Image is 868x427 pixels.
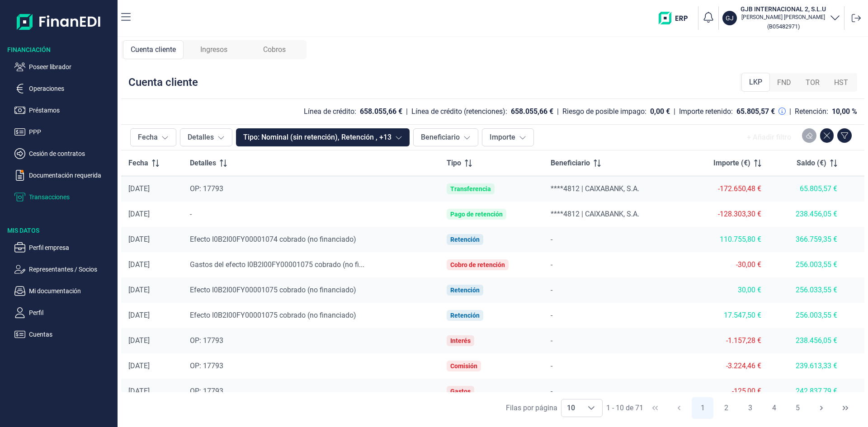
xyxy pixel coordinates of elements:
[691,235,761,244] div: 110.755,80 €
[450,388,471,395] div: Gastos
[450,286,480,294] div: Retención
[691,387,761,396] div: -125,00 €
[551,235,552,244] span: -
[736,107,775,116] div: 65.805,57 €
[739,397,761,419] button: Page 3
[716,397,737,419] button: Page 2
[29,170,114,181] p: Documentación requerida
[691,286,761,295] div: 30,00 €
[29,242,114,253] p: Perfil empresa
[29,286,114,296] p: Mi documentación
[29,105,114,116] p: Préstamos
[29,83,114,94] p: Operaciones
[776,286,838,295] div: 256.033,55 €
[128,387,175,396] div: [DATE]
[128,235,175,244] div: [DATE]
[749,77,762,88] span: LKP
[741,14,826,21] p: [PERSON_NAME] [PERSON_NAME]
[29,127,114,137] p: PPP
[14,307,114,318] button: Perfil
[741,73,770,92] div: LKP
[776,184,838,193] div: 65.805,57 €
[776,336,838,345] div: 238.456,05 €
[450,312,480,319] div: Retención
[482,128,534,146] button: Importe
[190,158,216,169] span: Detalles
[200,44,227,55] span: Ingresos
[691,311,761,320] div: 17.547,50 €
[190,235,356,244] span: Efecto I0B2I00FY00001074 cobrado (no financiado)
[795,107,828,116] div: Retención:
[776,387,838,396] div: 242.837,79 €
[14,286,114,296] button: Mi documentación
[659,12,694,24] img: erp
[798,74,827,92] div: TOR
[692,397,713,419] button: Page 1
[128,184,175,193] div: [DATE]
[789,106,791,117] div: |
[128,311,175,320] div: [DATE]
[668,397,690,419] button: Previous Page
[190,260,364,269] span: Gastos del efecto I0B2I00FY00001075 cobrado (no fi...
[811,397,832,419] button: Next Page
[17,7,101,36] img: Logo de aplicación
[691,336,761,345] div: -1.157,28 €
[29,192,114,202] p: Transacciones
[128,286,175,295] div: [DATE]
[450,362,477,370] div: Comisión
[776,235,838,244] div: 366.759,35 €
[123,40,184,59] div: Cuenta cliente
[776,210,838,219] div: 238.456,05 €
[797,158,826,169] span: Saldo (€)
[190,336,223,345] span: OP: 17793
[551,260,552,269] span: -
[450,236,480,243] div: Retención
[128,158,148,169] span: Fecha
[832,107,857,116] div: 10,00 %
[190,286,356,294] span: Efecto I0B2I00FY00001075 cobrado (no financiado)
[128,210,175,219] div: [DATE]
[263,44,286,55] span: Cobros
[835,397,856,419] button: Last Page
[691,184,761,193] div: -172.650,48 €
[644,397,666,419] button: First Page
[763,397,785,419] button: Page 4
[650,107,670,116] div: 0,00 €
[14,83,114,94] button: Operaciones
[827,74,855,92] div: HST
[29,329,114,340] p: Cuentas
[304,107,356,116] div: Línea de crédito:
[511,107,553,116] div: 658.055,66 €
[128,75,198,89] div: Cuenta cliente
[190,311,356,319] span: Efecto I0B2I00FY00001075 cobrado (no financiado)
[450,211,503,218] div: Pago de retención
[190,387,223,395] span: OP: 17793
[506,403,557,413] div: Filas por página
[551,210,639,218] span: ****4812 | CAIXABANK, S.A.
[29,264,114,275] p: Representantes / Socios
[29,61,114,72] p: Poseer librador
[776,361,838,371] div: 239.613,33 €
[741,5,826,14] h3: GJB INTERNACIONAL 2, S.L.U
[128,361,175,371] div: [DATE]
[580,399,602,417] div: Choose
[450,261,505,268] div: Cobro de retención
[726,14,734,23] p: GJ
[776,311,838,320] div: 256.003,55 €
[776,260,838,269] div: 256.003,55 €
[606,404,643,412] span: 1 - 10 de 71
[413,128,478,146] button: Beneficiario
[691,361,761,371] div: -3.224,46 €
[128,260,175,269] div: [DATE]
[551,184,639,193] span: ****4812 | CAIXABANK, S.A.
[691,210,761,219] div: -128.303,30 €
[551,387,552,395] span: -
[713,158,750,169] span: Importe (€)
[551,361,552,370] span: -
[128,336,175,345] div: [DATE]
[722,5,840,32] button: GJGJB INTERNACIONAL 2, S.L.U[PERSON_NAME] [PERSON_NAME](B05482971)
[561,399,580,417] span: 10
[770,74,798,92] div: FND
[551,336,552,345] span: -
[551,158,590,169] span: Beneficiario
